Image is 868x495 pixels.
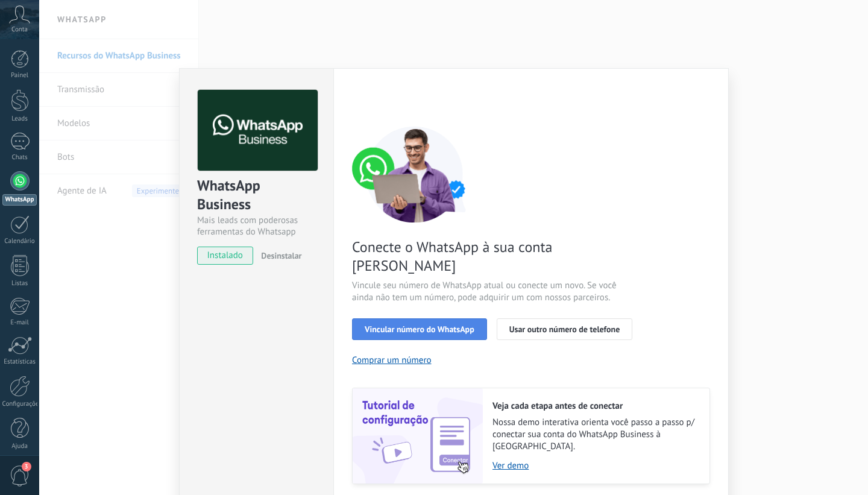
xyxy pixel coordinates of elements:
[2,400,37,408] div: Configurações
[492,400,697,412] h2: Veja cada etapa antes de conectar
[2,72,37,80] div: Painel
[2,154,37,162] div: Chats
[198,90,318,171] img: logo_main.png
[497,318,633,340] button: Usar outro número de telefone
[352,280,639,304] span: Vincule seu número de WhatsApp atual ou conecte um novo. Se você ainda não tem um número, pode ad...
[352,355,432,366] button: Comprar um número
[197,215,316,238] div: Mais leads com poderosas ferramentas do Whatsapp
[11,26,28,34] span: Conta
[198,247,253,265] span: instalado
[2,194,37,206] div: WhatsApp
[352,238,639,275] span: Conecte o WhatsApp à sua conta [PERSON_NAME]
[2,280,37,288] div: Listas
[509,325,620,333] span: Usar outro número de telefone
[352,318,487,340] button: Vincular número do WhatsApp
[365,325,474,333] span: Vincular número do WhatsApp
[2,238,37,245] div: Calendário
[197,176,316,215] div: WhatsApp Business
[22,462,31,471] span: 3
[261,250,301,261] span: Desinstalar
[2,443,37,450] div: Ajuda
[352,126,479,222] img: connect number
[256,247,301,265] button: Desinstalar
[2,358,37,366] div: Estatísticas
[492,417,697,453] span: Nossa demo interativa orienta você passo a passo p/ conectar sua conta do WhatsApp Business à [GE...
[492,460,697,471] a: Ver demo
[2,319,37,327] div: E-mail
[2,115,37,123] div: Leads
